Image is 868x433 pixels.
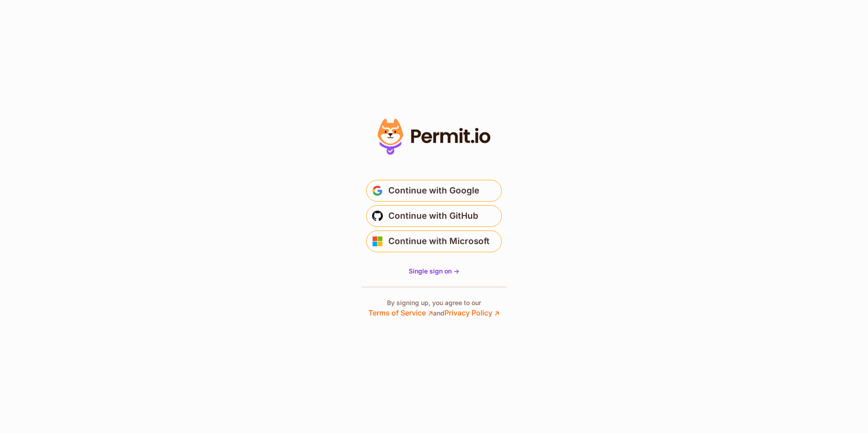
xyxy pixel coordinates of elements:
button: Continue with Microsoft [366,231,502,252]
span: Continue with GitHub [388,209,478,223]
button: Continue with Google [366,180,502,202]
p: By signing up, you agree to our and [368,298,500,318]
a: Privacy Policy ↗ [444,308,500,317]
span: Continue with Google [388,184,479,198]
span: Single sign on -> [409,267,459,275]
a: Terms of Service ↗ [368,308,433,317]
span: Continue with Microsoft [388,234,490,249]
a: Single sign on -> [409,267,459,276]
button: Continue with GitHub [366,205,502,227]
